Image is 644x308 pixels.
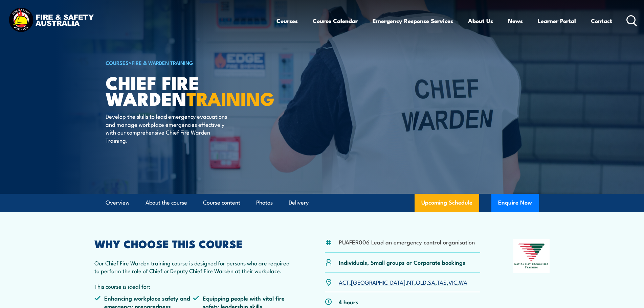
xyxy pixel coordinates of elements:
[339,278,467,286] p: , , , , , , ,
[313,12,358,30] a: Course Calendar
[339,278,349,286] a: ACT
[276,12,298,30] a: Courses
[186,84,274,112] strong: TRAINING
[508,12,523,30] a: News
[448,278,457,286] a: VIC
[203,194,240,212] a: Course content
[491,194,539,212] button: Enquire Now
[132,59,193,66] a: Fire & Warden Training
[289,194,309,212] a: Delivery
[339,258,465,266] p: Individuals, Small groups or Corporate bookings
[407,278,414,286] a: NT
[94,239,292,248] h2: WHY CHOOSE THIS COURSE
[106,74,273,106] h1: Chief Fire Warden
[468,12,493,30] a: About Us
[256,194,273,212] a: Photos
[146,194,187,212] a: About the course
[351,278,405,286] a: [GEOGRAPHIC_DATA]
[94,259,292,275] p: Our Chief Fire Warden training course is designed for persons who are required to perform the rol...
[437,278,447,286] a: TAS
[538,12,576,30] a: Learner Portal
[428,278,435,286] a: SA
[339,298,358,306] p: 4 hours
[416,278,426,286] a: QLD
[415,194,479,212] a: Upcoming Schedule
[459,278,467,286] a: WA
[591,12,612,30] a: Contact
[106,58,273,67] h6: >
[373,12,453,30] a: Emergency Response Services
[513,239,550,273] img: Nationally Recognised Training logo.
[94,282,292,290] p: This course is ideal for:
[106,194,130,212] a: Overview
[106,112,229,144] p: Develop the skills to lead emergency evacuations and manage workplace emergencies effectively wit...
[106,59,129,66] a: COURSES
[339,238,475,246] li: PUAFER006 Lead an emergency control organisation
